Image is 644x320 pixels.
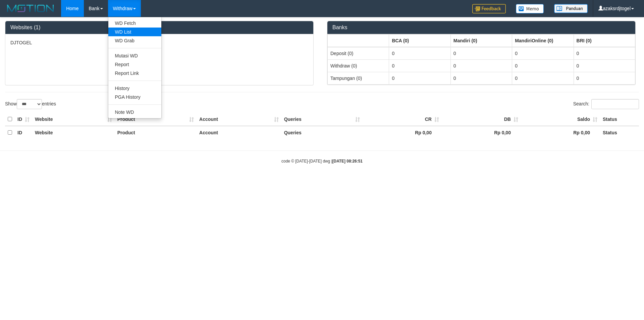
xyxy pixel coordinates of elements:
[442,126,521,139] th: Rp 0,00
[281,126,363,139] th: Queries
[328,47,389,60] td: Deposit (0)
[108,84,161,93] a: History
[516,4,544,13] img: Button%20Memo.svg
[472,4,506,13] img: Feedback.jpg
[521,113,600,126] th: Saldo
[10,39,308,46] p: DJTOGEL
[521,126,600,139] th: Rp 0,00
[389,34,450,47] th: Group: activate to sort column ascending
[363,126,442,139] th: Rp 0,00
[332,25,630,31] h3: Banks
[328,72,389,84] td: Tampungan (0)
[10,25,308,31] h3: Websites (1)
[512,34,574,47] th: Group: activate to sort column ascending
[574,47,635,60] td: 0
[554,4,588,13] img: panduan.png
[574,72,635,84] td: 0
[332,159,363,164] strong: [DATE] 08:26:51
[115,126,197,139] th: Product
[600,113,639,126] th: Status
[17,99,42,109] select: Showentries
[328,59,389,72] td: Withdraw (0)
[389,59,450,72] td: 0
[328,34,389,47] th: Group: activate to sort column ascending
[450,72,512,84] td: 0
[108,36,161,45] a: WD Grab
[197,126,281,139] th: Account
[108,108,161,117] a: Note WD
[108,69,161,78] a: Report Link
[363,113,442,126] th: CR
[108,51,161,60] a: Mutasi WD
[5,99,56,109] label: Show entries
[108,60,161,69] a: Report
[389,47,450,60] td: 0
[512,72,574,84] td: 0
[591,99,639,109] input: Search:
[281,113,363,126] th: Queries
[5,3,56,13] img: MOTION_logo.png
[115,113,197,126] th: Product
[512,59,574,72] td: 0
[197,113,281,126] th: Account
[389,72,450,84] td: 0
[32,126,115,139] th: Website
[108,19,161,28] a: WD Fetch
[15,113,32,126] th: ID
[600,126,639,139] th: Status
[450,47,512,60] td: 0
[574,34,635,47] th: Group: activate to sort column ascending
[32,113,115,126] th: Website
[450,59,512,72] td: 0
[108,93,161,101] a: PGA History
[573,99,639,109] label: Search:
[281,159,363,164] small: code © [DATE]-[DATE] dwg |
[442,113,521,126] th: DB
[574,59,635,72] td: 0
[450,34,512,47] th: Group: activate to sort column ascending
[512,47,574,60] td: 0
[108,28,161,36] a: WD List
[15,126,32,139] th: ID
